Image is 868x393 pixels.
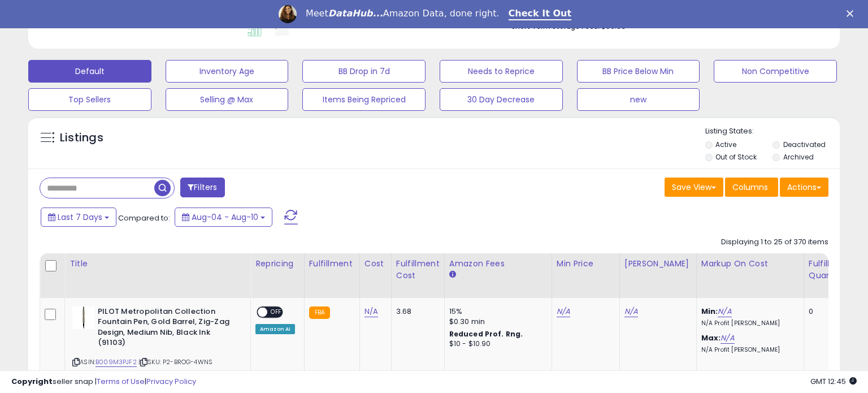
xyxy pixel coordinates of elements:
div: Title [70,258,246,270]
button: Aug-04 - Aug-10 [175,208,272,227]
button: Actions [780,178,828,197]
div: $0.30 min [449,317,543,327]
button: new [577,88,700,111]
span: 2025-08-18 12:45 GMT [810,376,857,387]
div: 3.68 [396,306,436,317]
div: Markup on Cost [701,258,799,270]
button: Save View [665,178,723,197]
button: Items Being Repriced [302,88,426,111]
img: 31-gvCmSZJL._SL40_.jpg [72,306,95,329]
h5: Listings [60,130,103,146]
div: Repricing [255,258,300,270]
div: 15% [449,306,543,317]
label: Deactivated [783,140,826,149]
div: Fulfillment Cost [396,258,440,282]
a: B009M3PJF2 [96,357,137,367]
div: Meet Amazon Data, done right. [306,8,500,19]
div: Fulfillment [309,258,355,270]
a: Terms of Use [97,376,145,387]
div: $10 - $10.90 [449,339,543,349]
span: Compared to: [118,213,170,223]
button: Selling @ Max [166,88,289,111]
button: Last 7 Days [41,208,116,227]
span: $50.63 [601,21,626,32]
button: Top Sellers [28,88,151,111]
div: seller snap | | [11,377,196,387]
b: Min: [701,306,718,317]
p: Listing States: [705,126,840,137]
i: DataHub... [328,8,383,19]
b: Reduced Prof. Rng. [449,329,523,339]
button: 30 Day Decrease [440,88,563,111]
p: N/A Profit [PERSON_NAME] [701,346,795,354]
button: Non Competitive [714,60,837,83]
div: 0 [809,306,844,317]
b: PILOT Metropolitan Collection Fountain Pen, Gold Barrel, Zig-Zag Design, Medium Nib, Black Ink (9... [98,306,235,351]
button: BB Drop in 7d [302,60,426,83]
button: Columns [725,178,778,197]
button: BB Price Below Min [577,60,700,83]
small: FBA [309,306,330,319]
div: Fulfillable Quantity [809,258,848,282]
div: Close [847,10,858,17]
th: The percentage added to the cost of goods (COGS) that forms the calculator for Min & Max prices. [696,253,804,298]
span: | SKU: P2-BROG-4WNS [138,357,212,366]
div: Displaying 1 to 25 of 370 items [721,237,828,248]
label: Out of Stock [715,152,757,162]
a: N/A [721,332,734,344]
a: N/A [624,306,638,317]
button: Inventory Age [166,60,289,83]
label: Active [715,140,736,149]
b: Short Term Storage Fees: [511,21,600,31]
a: N/A [718,306,731,317]
span: Last 7 Days [58,211,102,223]
label: Archived [783,152,814,162]
small: Amazon Fees. [449,270,456,280]
div: [PERSON_NAME] [624,258,692,270]
div: Min Price [557,258,615,270]
a: N/A [364,306,378,317]
button: Needs to Reprice [440,60,563,83]
strong: Copyright [11,376,53,387]
img: Profile image for Georgie [279,5,297,23]
button: Filters [180,178,224,197]
button: Default [28,60,151,83]
a: Check It Out [509,8,572,20]
span: OFF [267,307,285,317]
a: N/A [557,306,570,317]
div: Cost [364,258,387,270]
a: Privacy Policy [146,376,196,387]
span: Columns [732,182,768,193]
div: Amazon AI [255,324,295,334]
b: Max: [701,332,721,343]
span: Aug-04 - Aug-10 [192,211,258,223]
div: Amazon Fees [449,258,547,270]
p: N/A Profit [PERSON_NAME] [701,319,795,327]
